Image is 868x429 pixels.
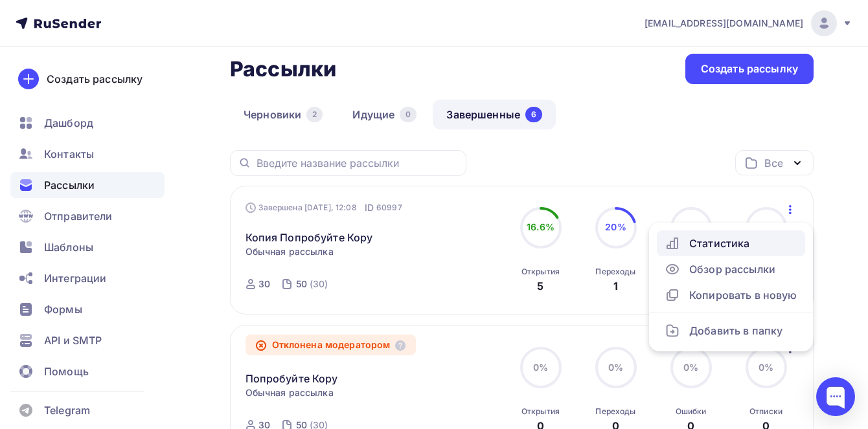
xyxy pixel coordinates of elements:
div: Открытия [521,267,560,277]
a: Идущие0 [339,100,430,129]
span: Интеграции [44,270,106,286]
div: (30) [310,278,328,291]
button: Все [735,150,814,175]
span: 20% [605,221,626,232]
a: Рассылки [10,172,165,198]
span: 0% [683,362,698,373]
div: Создать рассылку [47,71,143,87]
span: 0% [608,362,623,373]
div: Обзор рассылки [665,261,797,277]
div: Добавить в папку [665,323,797,338]
div: Переходы [595,267,635,277]
div: 50 [296,278,307,291]
a: Черновики2 [230,100,336,129]
span: Обычная рассылка [246,245,334,258]
div: Завершена [DATE], 12:08 [246,201,402,214]
div: 6 [525,107,542,122]
div: Статистика [665,236,797,251]
div: Ошибки [676,406,707,417]
div: 30 [258,278,270,291]
span: Telegram [44,402,90,418]
span: Отправители [44,208,113,224]
span: Помощь [44,364,89,379]
span: Дашборд [44,115,93,131]
div: Переходы [595,406,635,417]
a: 50 (30) [295,274,330,294]
div: 2 [306,107,323,122]
span: 0% [759,221,773,232]
a: Шаблоны [10,234,165,260]
div: Копировать в новую [665,287,797,303]
div: 1 [613,278,618,294]
a: Отправители [10,203,165,229]
span: API и SMTP [44,333,102,348]
span: ID [365,201,374,214]
a: Формы [10,296,165,322]
a: Завершенные6 [433,100,556,129]
span: 60997 [376,201,402,214]
span: 0% [759,362,773,373]
span: Формы [44,302,82,317]
div: Открытия [521,406,560,417]
div: Все [764,155,782,171]
span: Обычная рассылка [246,386,334,399]
span: Шаблоны [44,239,93,255]
a: Дашборд [10,110,165,136]
span: Рассылки [44,177,95,193]
h2: Рассылки [230,56,336,82]
div: Отписки [749,406,782,417]
span: 0% [533,362,548,373]
div: Создать рассылку [701,61,798,76]
span: 16.6% [527,221,554,232]
a: Копия Попробуйте Кору [246,230,373,245]
div: 5 [537,278,543,294]
div: Отклонена модератором [246,335,417,355]
div: 0 [400,107,417,122]
a: Попробуйте Кору [246,371,338,386]
a: [EMAIL_ADDRESS][DOMAIN_NAME] [645,10,852,36]
input: Введите название рассылки [257,156,459,170]
span: 0% [683,221,698,232]
a: Контакты [10,141,165,167]
span: [EMAIL_ADDRESS][DOMAIN_NAME] [645,17,803,30]
span: Контакты [44,146,94,162]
